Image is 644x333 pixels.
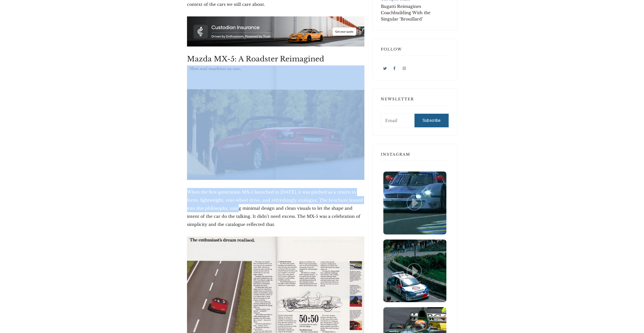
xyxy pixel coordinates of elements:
[381,152,449,161] h3: Instagram
[187,55,364,63] h2: Mazda MX-5: A Roadster Reimagined
[381,114,415,127] input: Email
[381,47,449,56] h3: Follow
[381,97,449,106] h3: Newsletter
[390,64,399,72] a: Facebook
[414,114,449,127] button: Subscribe
[400,64,408,72] a: Instagram
[381,64,389,72] a: Twitter
[381,3,449,22] a: Bugatti Reimagines Coachbuilding With the Singular ‘Brouillard’
[187,188,364,228] p: When the first-generation MX-5 launched in [DATE], it was pitched as a return to form: lightweigh...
